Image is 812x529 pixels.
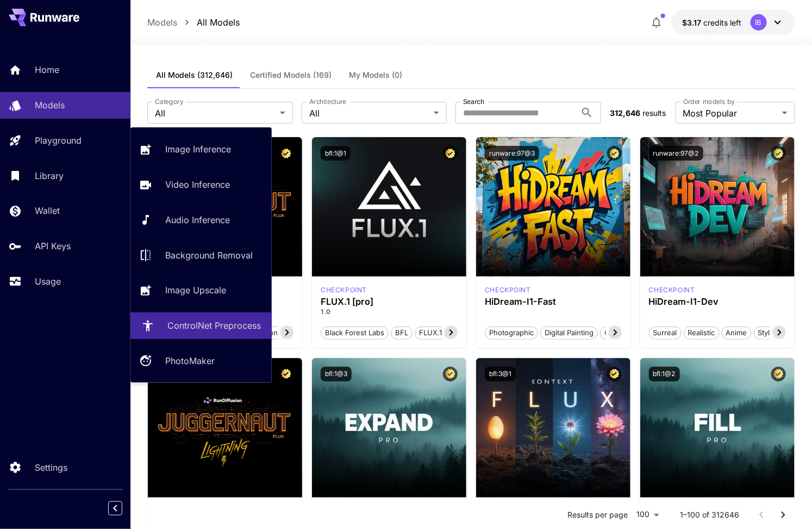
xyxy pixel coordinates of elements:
span: $3.17 [683,18,704,27]
button: Certified Model – Vetted for best performance and includes a commercial license. [279,146,293,161]
p: Models [35,99,65,112]
div: fluxpro [321,285,367,295]
p: Models [147,16,177,29]
a: Video Inference [130,171,272,198]
span: credits left [704,18,742,27]
span: All [309,107,430,120]
span: FLUX.1 [pro] [415,328,465,339]
p: Image Inference [165,143,231,156]
p: checkpoint [649,285,695,295]
span: Certified Models (169) [250,70,332,80]
label: Order models by [683,97,735,106]
span: All [155,107,276,120]
p: Audio Inference [165,213,230,226]
button: bfl:1@1 [321,146,351,161]
div: HiDream Fast [485,285,531,295]
h3: FLUX.1 [pro] [321,297,458,307]
span: 312,646 [610,108,640,118]
button: Certified Model – Vetted for best performance and includes a commercial license. [771,367,786,382]
span: All Models (312,646) [156,70,233,80]
p: Background Removal [165,249,253,262]
div: IB [751,14,767,30]
p: All Models [197,16,240,29]
label: Architecture [309,97,346,106]
a: Background Removal [130,242,272,268]
span: Cinematic [601,328,641,339]
h3: HiDream-I1-Fast [485,297,622,307]
p: Video Inference [165,178,230,191]
button: Certified Model – Vetted for best performance and includes a commercial license. [607,367,622,382]
button: Collapse sidebar [108,501,122,515]
a: Audio Inference [130,207,272,233]
button: Certified Model – Vetted for best performance and includes a commercial license. [607,146,622,161]
p: Playground [35,134,82,147]
button: bfl:1@2 [649,367,680,382]
div: $3.1695 [683,17,742,28]
a: ControlNet Preprocess [130,312,272,339]
p: checkpoint [321,285,367,295]
p: Library [35,169,64,182]
a: Image Inference [130,136,272,163]
button: bfl:3@1 [485,367,516,382]
p: Results per page [568,509,628,520]
div: 100 [633,507,663,522]
button: Certified Model – Vetted for best performance and includes a commercial license. [443,146,458,161]
span: results [642,108,666,118]
a: Image Upscale [130,277,272,304]
p: 1–100 of 312646 [680,509,740,520]
button: runware:97@3 [485,146,539,161]
span: Realistic [684,328,719,339]
a: PhotoMaker [130,348,272,374]
span: Digital Painting [541,328,597,339]
nav: breadcrumb [147,16,240,29]
p: PhotoMaker [165,354,215,367]
p: Usage [35,275,61,288]
span: My Models (0) [349,70,402,80]
button: Certified Model – Vetted for best performance and includes a commercial license. [771,146,786,161]
button: bfl:1@3 [321,367,352,382]
div: Collapse sidebar [116,499,130,518]
p: Image Upscale [165,284,226,297]
div: HiDream Dev [649,285,695,295]
button: Certified Model – Vetted for best performance and includes a commercial license. [443,367,458,382]
button: Go to next page [772,504,794,526]
span: Surreal [649,328,681,339]
span: Stylized [754,328,788,339]
label: Search [463,97,484,106]
p: ControlNet Preprocess [167,319,261,332]
p: Settings [35,461,67,474]
span: BFL [391,328,412,339]
p: 1.0 [321,307,458,317]
button: Certified Model – Vetted for best performance and includes a commercial license. [279,367,293,382]
p: Wallet [35,204,60,217]
p: checkpoint [485,285,531,295]
p: Home [35,63,59,76]
label: Category [155,97,184,106]
span: Black Forest Labs [321,328,388,339]
button: $3.1695 [672,10,795,35]
span: Photographic [485,328,538,339]
button: runware:97@2 [649,146,703,161]
span: Anime [722,328,751,339]
p: API Keys [35,239,71,253]
span: Most Popular [683,107,778,120]
h3: HiDream-I1-Dev [649,297,786,307]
